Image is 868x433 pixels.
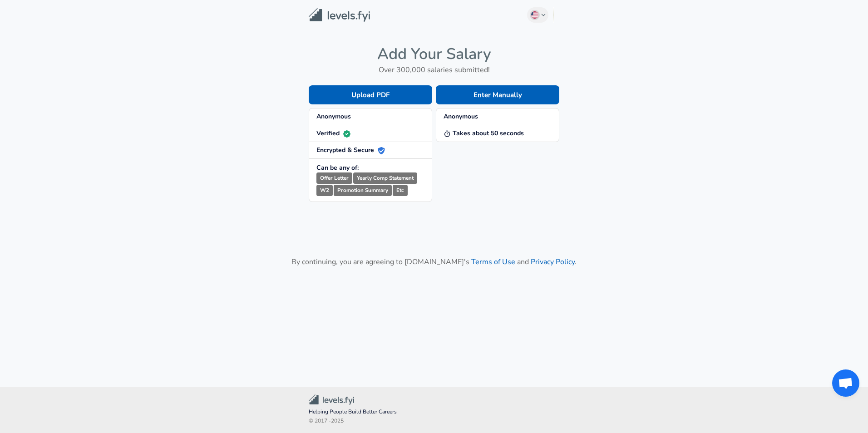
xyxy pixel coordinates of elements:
span: © 2017 - 2025 [309,417,559,426]
button: English (US) [527,7,549,23]
small: W2 [316,185,333,196]
img: English (US) [531,11,538,19]
strong: Anonymous [316,112,351,121]
strong: Takes about 50 seconds [444,129,524,138]
div: Open chat [832,369,859,397]
strong: Anonymous [444,112,478,121]
span: Helping People Build Better Careers [309,408,559,417]
strong: Can be any of: [316,163,359,172]
button: Upload PDF [309,85,432,104]
img: Levels.fyi [309,8,370,22]
small: Etc [393,185,408,196]
strong: Encrypted & Secure [316,146,385,154]
small: Offer Letter [316,172,352,184]
h4: Add Your Salary [309,44,559,64]
h6: Over 300,000 salaries submitted! [309,64,559,76]
button: Enter Manually [436,85,559,104]
small: Promotion Summary [334,185,392,196]
a: Privacy Policy [531,257,575,267]
strong: Verified [316,129,350,138]
img: Levels.fyi Community [309,394,354,405]
small: Yearly Comp Statement [353,172,417,184]
a: Terms of Use [471,257,515,267]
